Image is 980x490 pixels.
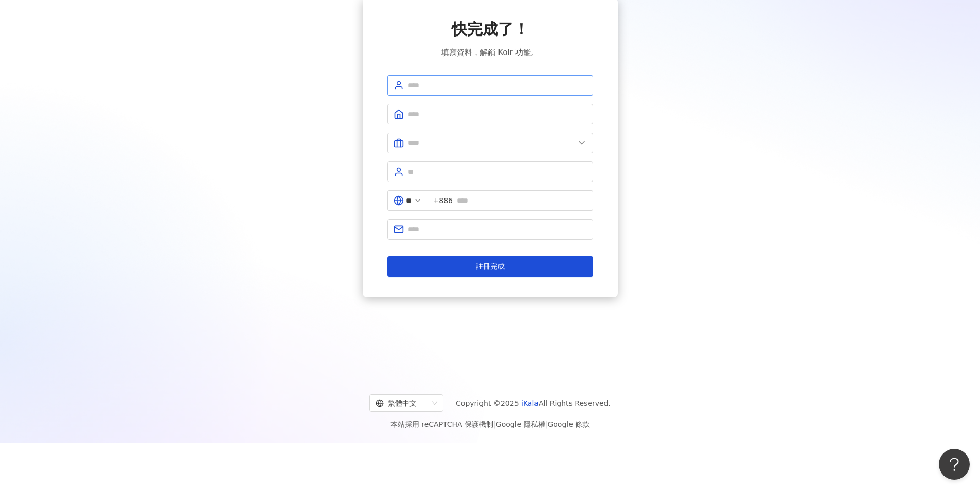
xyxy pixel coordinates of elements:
span: Copyright © 2025 All Rights Reserved. [456,397,611,409]
a: Google 條款 [547,420,590,428]
a: Google 隱私權 [496,420,545,428]
span: 本站採用 reCAPTCHA 保護機制 [390,418,590,430]
button: 註冊完成 [387,256,593,277]
div: 繁體中文 [376,395,428,411]
span: 註冊完成 [476,262,505,270]
a: iKala [521,399,539,407]
span: +886 [433,195,453,206]
iframe: Help Scout Beacon - Open [939,449,970,480]
span: | [493,420,496,428]
span: | [545,420,548,428]
span: 快完成了！ [452,19,529,40]
span: 填寫資料，解鎖 Kolr 功能。 [441,46,538,59]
